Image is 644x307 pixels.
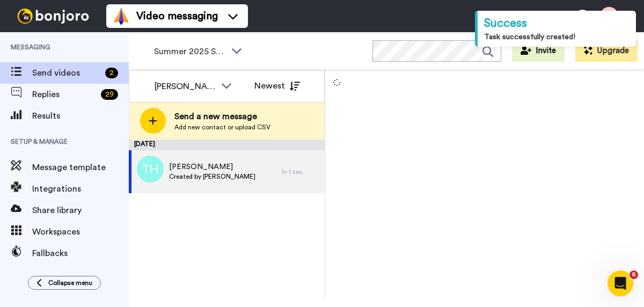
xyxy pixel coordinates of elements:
span: Send a new message [174,110,270,123]
img: th.png [137,156,164,182]
img: bj-logo-header-white.svg [13,9,93,24]
span: Integrations [32,182,129,195]
div: In 1 sec. [282,167,319,176]
div: Success [484,15,630,32]
button: Upgrade [575,40,638,62]
img: vm-color.svg [113,8,130,25]
div: Task successfully created! [484,32,630,42]
span: [PERSON_NAME] [169,162,255,172]
span: Message template [32,161,129,174]
span: Summer 2025 Surveys [154,45,226,58]
span: Replies [32,88,97,101]
span: Send videos [32,67,101,79]
span: Share library [32,204,129,217]
button: Invite [512,40,565,62]
div: 29 [101,89,118,100]
iframe: Intercom live chat [608,271,633,296]
span: 6 [630,271,638,279]
span: Created by [PERSON_NAME] [169,172,255,181]
span: Add new contact or upload CSV [174,123,270,131]
span: Fallbacks [32,247,129,260]
div: [DATE] [129,140,325,150]
button: Collapse menu [28,276,101,290]
span: Collapse menu [48,279,92,287]
div: 2 [105,68,118,78]
div: [PERSON_NAME] [155,80,216,93]
span: Workspaces [32,225,129,238]
span: Video messaging [136,9,218,24]
span: Results [32,109,129,122]
button: Newest [246,75,308,97]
